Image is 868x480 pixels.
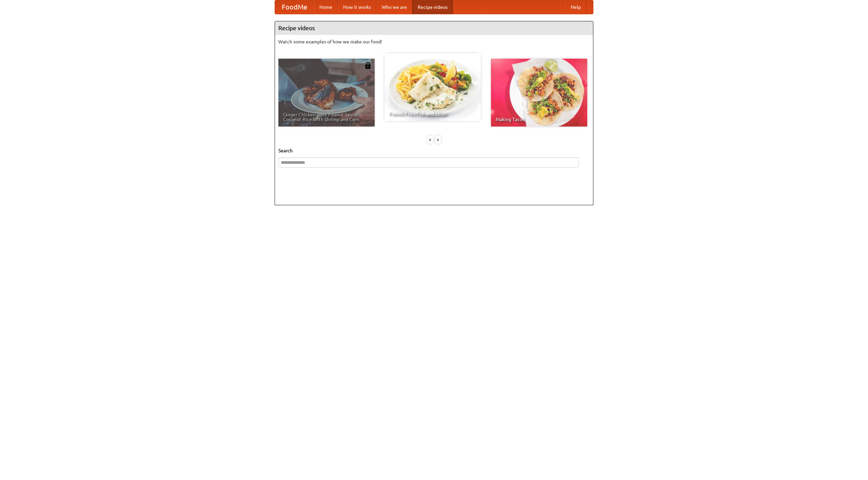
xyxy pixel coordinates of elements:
h5: Search [278,147,590,154]
img: 483408.png [364,62,371,69]
a: FoodMe [275,0,314,14]
a: French Fries Fish and Chips [384,53,481,121]
h4: Recipe videos [275,21,593,35]
a: Making Tacos [491,59,587,127]
span: Making Tacos [496,117,583,122]
a: Help [565,0,586,14]
a: Recipe videos [412,0,453,14]
p: Watch some examples of how we make our food! [278,38,590,45]
div: » [435,135,441,144]
a: How it works [338,0,376,14]
a: Who we are [376,0,412,14]
div: « [427,135,433,144]
a: Home [314,0,338,14]
span: French Fries Fish and Chips [389,112,476,116]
